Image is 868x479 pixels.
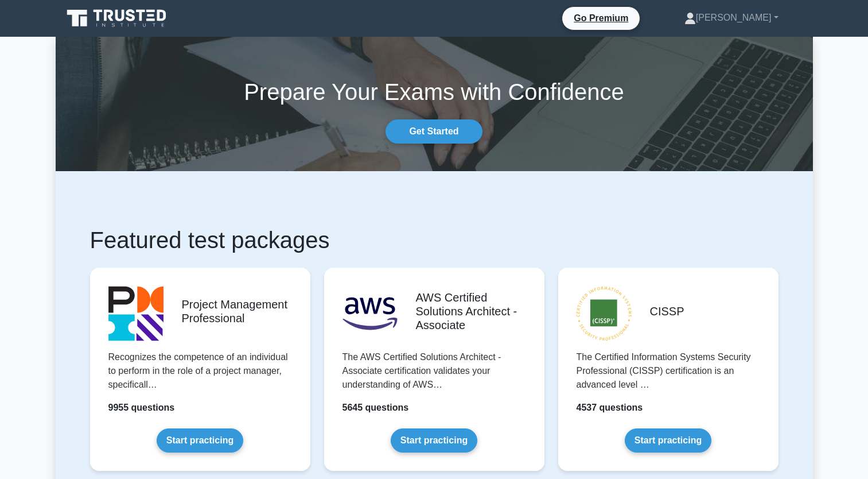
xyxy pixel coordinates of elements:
[625,428,711,453] a: Start practicing
[391,428,477,453] a: Start practicing
[56,78,813,106] h1: Prepare Your Exams with Confidence
[386,119,482,144] a: Get Started
[567,11,635,25] a: Go Premium
[657,6,806,29] a: [PERSON_NAME]
[157,428,243,453] a: Start practicing
[90,226,779,254] h1: Featured test packages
